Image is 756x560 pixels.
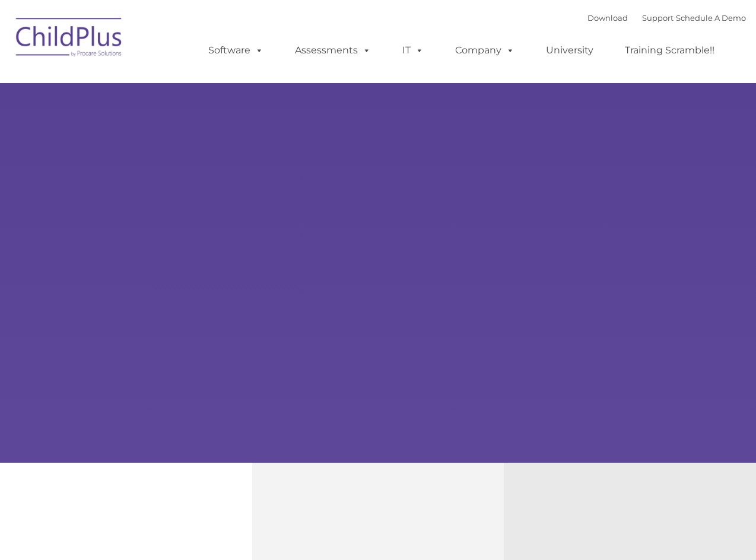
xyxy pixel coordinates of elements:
img: ChildPlus by Procare Solutions [10,9,129,69]
a: Training Scramble!! [613,39,726,62]
a: Download [587,13,628,23]
a: Software [196,39,275,62]
a: Assessments [283,39,383,62]
a: Company [443,39,526,62]
a: University [534,39,605,62]
a: IT [390,39,436,62]
a: Support [642,13,674,23]
font: | [587,13,746,23]
a: Schedule A Demo [676,13,746,23]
